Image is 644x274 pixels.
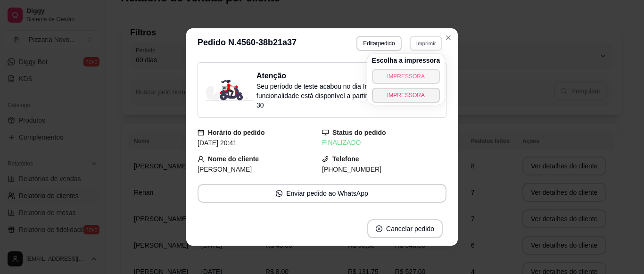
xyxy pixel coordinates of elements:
span: [PERSON_NAME] [198,166,252,173]
button: close-circleCancelar pedido [367,219,443,238]
button: whats-appEnviar pedido ao WhatsApp [198,184,446,203]
strong: Status do pedido [332,129,386,136]
p: Seu período de teste acabou no dia Invalid Date . Essa funcionalidade está disponível a partir do... [256,82,438,110]
strong: Telefone [332,155,359,163]
h3: Atenção [256,70,438,82]
img: delivery-image [206,80,253,100]
span: phone [322,156,329,162]
button: Imprimir [410,36,442,50]
h3: Pedido N. 4560-38b21a37 [198,36,297,51]
button: Editarpedido [356,36,401,51]
div: FINALIZADO [322,138,446,148]
span: user [198,156,204,162]
button: Close [441,30,456,45]
span: desktop [322,129,329,136]
strong: Horário do pedido [208,129,265,136]
span: [PHONE_NUMBER] [322,166,381,173]
button: IMPRESSORA [372,69,440,84]
span: whats-app [276,190,282,197]
button: IMPRESSORA [372,88,440,103]
span: calendar [198,129,204,136]
h4: Escolha a impressora [372,56,440,65]
span: close-circle [376,225,382,232]
span: [DATE] 20:41 [198,139,237,147]
strong: Nome do cliente [208,155,259,163]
